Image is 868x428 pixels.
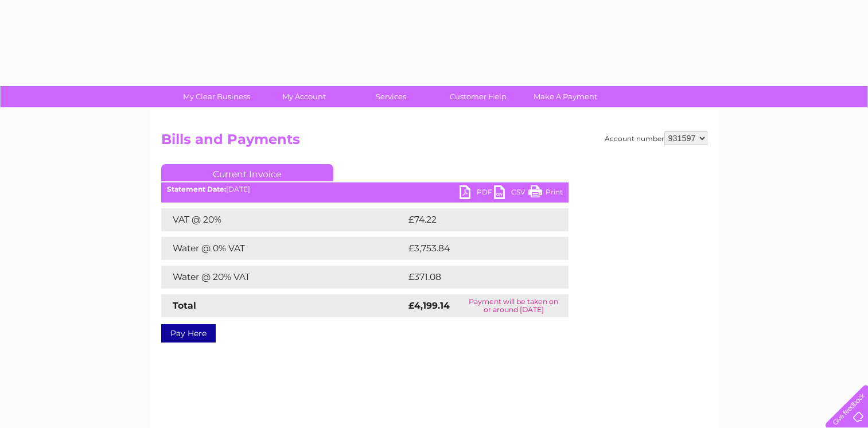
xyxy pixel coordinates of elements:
td: Payment will be taken on or around [DATE] [459,294,568,317]
a: PDF [460,185,494,202]
div: Account number [605,131,707,145]
div: [DATE] [161,185,569,193]
b: Statement Date: [167,185,226,193]
a: Services [344,86,438,107]
a: Customer Help [431,86,526,107]
td: VAT @ 20% [161,208,406,231]
td: £371.08 [406,266,547,289]
a: Print [528,185,563,202]
strong: £4,199.14 [408,300,450,311]
a: Pay Here [161,324,216,343]
td: Water @ 20% VAT [161,266,406,289]
a: My Account [256,86,351,107]
a: My Clear Business [169,86,264,107]
h2: Bills and Payments [161,131,707,153]
a: Make A Payment [518,86,613,107]
a: Current Invoice [161,164,333,181]
strong: Total [173,300,196,311]
td: £3,753.84 [406,237,551,260]
a: CSV [494,185,528,202]
td: Water @ 0% VAT [161,237,406,260]
td: £74.22 [406,208,545,231]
